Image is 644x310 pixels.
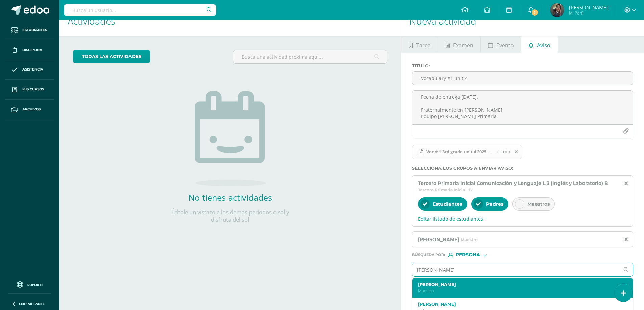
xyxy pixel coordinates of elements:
span: Estudiantes [433,201,462,207]
span: Disciplina [22,47,42,53]
label: Titulo : [412,63,633,68]
label: [PERSON_NAME] [418,302,618,307]
a: Estudiantes [5,20,54,40]
span: Estudiantes [22,27,47,33]
span: [PERSON_NAME] [569,4,608,11]
span: 1 [531,9,539,16]
img: f0e68a23fbcd897634a5ac152168984d.png [550,3,564,17]
h1: Nueva actividad [409,6,636,36]
input: Ej. Mario Galindo [412,263,619,276]
span: Voc # 1 3rd grade unit 4 2025.pdf [412,145,522,160]
span: [PERSON_NAME] [418,236,459,243]
span: Mis cursos [22,87,44,92]
span: 6.31MB [497,149,510,154]
input: Titulo [412,72,633,85]
span: Maestro [461,237,478,242]
a: todas las Actividades [73,50,150,63]
a: Archivos [5,100,54,119]
span: Asistencia [22,67,43,72]
span: Maestros [527,201,550,207]
span: Padres [486,201,503,207]
span: Voc # 1 3rd grade unit 4 2025.pdf [423,149,497,154]
img: no_activities.png [195,91,266,186]
a: Mis cursos [5,80,54,100]
div: [object Object] [448,253,499,257]
span: Examen [453,37,473,53]
input: Busca una actividad próxima aquí... [233,50,387,63]
span: Mi Perfil [569,10,608,16]
span: Archivos [22,107,41,112]
span: Remover archivo [510,148,522,156]
label: Selecciona los grupos a enviar aviso : [412,166,633,171]
p: Échale un vistazo a los demás períodos o sal y disfruta del sol [163,208,298,223]
textarea: Estimados Padres de Familia y [PERSON_NAME], gusto en saludarlos. Por este medio compartimos con ... [412,91,633,124]
h1: Actividades [68,6,393,36]
label: [PERSON_NAME] [418,282,618,287]
span: Búsqueda por : [412,253,445,257]
span: Cerrar panel [19,301,45,306]
p: Maestro [418,288,618,294]
span: Tercero Primaria Inicial 'B' [418,187,473,192]
span: Aviso [537,37,550,53]
a: Disciplina [5,40,54,60]
a: Aviso [521,36,557,53]
a: Soporte [8,280,51,289]
a: Tarea [401,36,438,53]
h2: No tienes actividades [163,192,298,203]
span: Editar listado de estudiantes [418,216,627,222]
input: Busca un usuario... [64,4,216,16]
a: Asistencia [5,60,54,80]
a: Examen [438,36,480,53]
span: Tarea [416,37,431,53]
span: Soporte [27,282,43,287]
a: Evento [481,36,521,53]
span: Persona [456,253,480,257]
span: Evento [496,37,514,53]
span: Tercero Primaria Inicial Comunicación y Lenguaje L.3 (Inglés y Laboratorio) B [418,180,608,186]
